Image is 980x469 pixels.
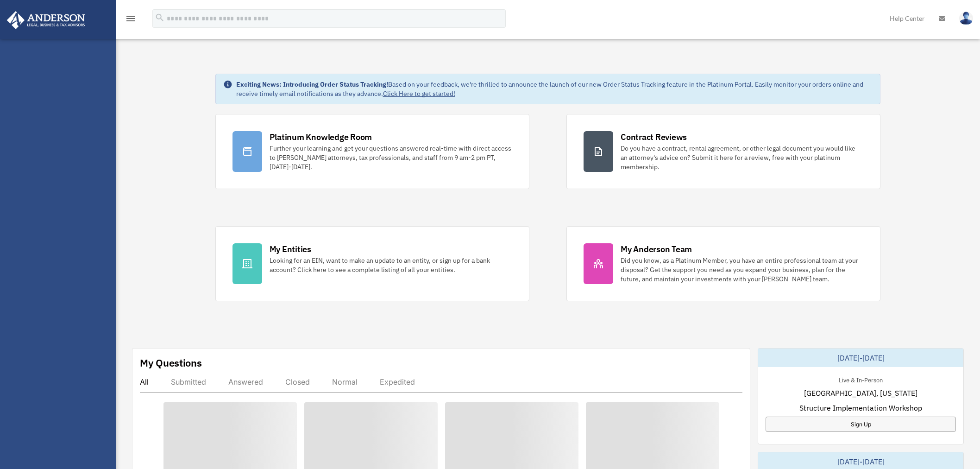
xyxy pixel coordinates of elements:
[125,13,136,24] i: menu
[270,256,512,274] div: Looking for an EIN, want to make an update to an entity, or sign up for a bank account? Click her...
[270,131,372,143] div: Platinum Knowledge Room
[804,387,917,399] span: [GEOGRAPHIC_DATA], [US_STATE]
[228,377,263,387] div: Answered
[566,226,880,301] a: My Anderson Team Did you know, as a Platinum Member, you have an entire professional team at your...
[758,349,963,367] div: [DATE]-[DATE]
[4,11,88,29] img: Anderson Advisors Platinum Portal
[959,12,973,25] img: User Pic
[140,356,202,370] div: My Questions
[766,417,956,432] a: Sign Up
[380,377,415,387] div: Expedited
[799,402,922,413] span: Structure Implementation Workshop
[566,114,880,189] a: Contract Reviews Do you have a contract, rental agreement, or other legal document you would like...
[285,377,310,387] div: Closed
[171,377,206,387] div: Submitted
[621,256,863,284] div: Did you know, as a Platinum Member, you have an entire professional team at your disposal? Get th...
[621,144,863,171] div: Do you have a contract, rental agreement, or other legal document you would like an attorney's ad...
[383,89,455,98] a: Click Here to get started!
[125,16,136,24] a: menu
[155,13,165,23] i: search
[236,80,388,89] strong: Exciting News: Introducing Order Status Tracking!
[140,377,149,387] div: All
[621,243,692,255] div: My Anderson Team
[236,80,873,98] div: Based on your feedback, we're thrilled to announce the launch of our new Order Status Tracking fe...
[270,243,311,255] div: My Entities
[270,144,512,171] div: Further your learning and get your questions answered real-time with direct access to [PERSON_NAM...
[332,377,358,387] div: Normal
[215,114,529,189] a: Platinum Knowledge Room Further your learning and get your questions answered real-time with dire...
[831,374,890,384] div: Live & In-Person
[215,226,529,301] a: My Entities Looking for an EIN, want to make an update to an entity, or sign up for a bank accoun...
[621,131,687,143] div: Contract Reviews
